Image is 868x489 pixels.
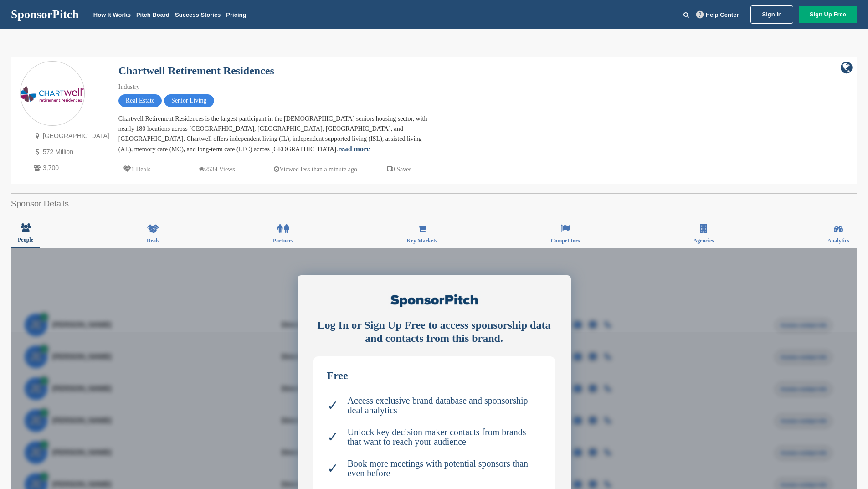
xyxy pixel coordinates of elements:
span: Competitors [551,238,580,243]
a: How It Works [93,11,131,18]
a: Success Stories [175,11,221,18]
span: People [18,237,33,242]
p: 0 Saves [387,164,411,175]
a: Chartwell Retirement Residences [118,65,274,77]
a: company link [841,61,853,75]
span: Deals [147,238,159,243]
img: Sponsorpitch & Chartwell Retirement Residences [21,84,84,103]
a: Pitch Board [136,11,169,18]
span: ✓ [327,463,339,473]
div: Chartwell Retirement Residences is the largest participant in the [DEMOGRAPHIC_DATA] seniors hous... [118,114,437,154]
span: Real Estate [118,94,162,107]
p: Viewed less than a minute ago [274,164,357,175]
span: Key Markets [407,238,437,243]
h2: Sponsor Details [11,198,857,210]
span: Partners [273,238,293,243]
span: Senior Living [164,94,214,107]
p: 572 Million [31,146,109,158]
li: Book more meetings with potential sponsors than even before [327,454,541,483]
div: Industry [118,82,437,92]
a: read more [338,145,370,153]
a: Sign Up Free [799,6,857,23]
a: Pricing [226,11,246,18]
span: ✓ [327,432,339,442]
span: ✓ [327,401,339,410]
li: Unlock key decision maker contacts from brands that want to reach your audience [327,423,541,451]
a: Help Center [694,10,741,20]
p: 2534 Views [199,164,235,175]
p: [GEOGRAPHIC_DATA] [31,130,109,142]
a: Sign In [750,5,793,24]
li: Access exclusive brand database and sponsorship deal analytics [327,391,541,420]
p: 1 Deals [123,164,150,175]
span: Analytics [827,238,849,243]
a: SponsorPitch [11,9,79,21]
div: Free [327,370,541,381]
div: Log In or Sign Up Free to access sponsorship data and contacts from this brand. [313,319,555,345]
p: 3,700 [31,162,109,174]
span: Agencies [693,238,714,243]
